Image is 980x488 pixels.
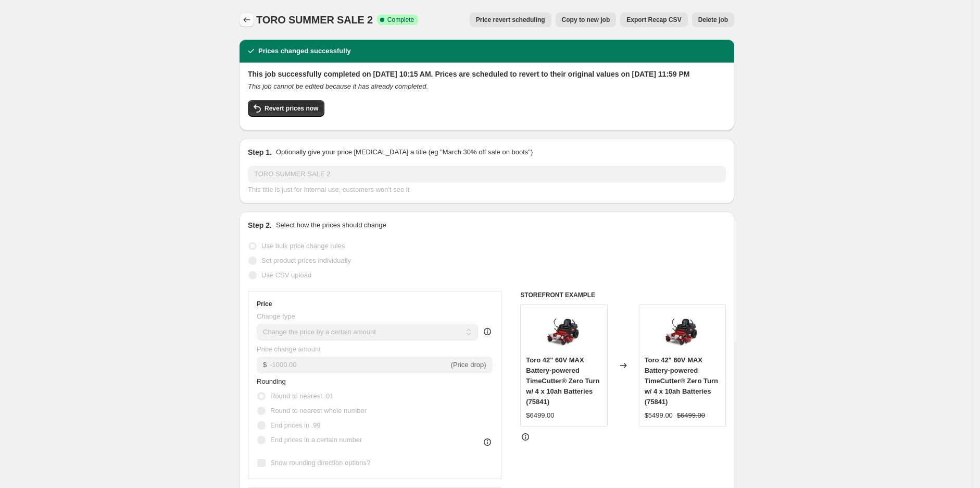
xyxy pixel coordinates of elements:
h2: Step 1. [248,147,272,157]
p: Optionally give your price [MEDICAL_DATA] a title (eg "March 30% off sale on boots") [276,147,533,157]
strike: $6499.00 [677,410,705,421]
h6: STOREFRONT EXAMPLE [520,291,726,299]
input: 30% off holiday sale [248,166,726,182]
h2: This job successfully completed on [DATE] 10:15 AM. Prices are scheduled to revert to their origi... [248,69,726,79]
span: Round to nearest whole number [270,407,367,414]
span: Export Recap CSV [626,16,681,24]
span: Set product prices individually [261,257,351,264]
i: This job cannot be edited because it has already completed. [248,82,428,90]
span: Use CSV upload [261,271,311,279]
h3: Price [257,300,272,308]
h2: Step 2. [248,220,272,230]
span: Change type [257,312,295,320]
span: Round to nearest .01 [270,392,333,400]
button: Delete job [692,13,734,27]
p: Select how the prices should change [276,220,386,230]
span: Show rounding direction options? [270,459,370,467]
span: Toro 42" 60V MAX Battery-powered TimeCutter® Zero Turn w/ 4 x 10ah Batteries (75841) [645,356,718,406]
img: toro-toro-42-60v-max-battery-powered-timecutter-zero-turn-w-4-x-10ah-batteries-75841-tor-75841-ar... [543,310,585,352]
input: -10.00 [270,357,448,373]
span: End prices in a certain number [270,436,362,444]
span: Toro 42" 60V MAX Battery-powered TimeCutter® Zero Turn w/ 4 x 10ah Batteries (75841) [526,356,599,406]
span: $ [263,361,267,369]
button: Export Recap CSV [620,13,687,27]
span: Price revert scheduling [476,16,545,24]
button: Price change jobs [240,13,254,27]
div: $6499.00 [526,410,554,421]
span: This title is just for internal use, customers won't see it [248,186,409,193]
span: Copy to new job [562,16,610,24]
div: $5499.00 [645,410,673,421]
button: Revert prices now [248,100,324,117]
span: Price change amount [257,345,321,353]
span: Revert prices now [265,104,318,113]
span: Delete job [698,16,728,24]
span: TORO SUMMER SALE 2 [256,14,373,26]
img: toro-toro-42-60v-max-battery-powered-timecutter-zero-turn-w-4-x-10ah-batteries-75841-tor-75841-ar... [661,310,703,352]
span: Use bulk price change rules [261,242,345,250]
span: (Price drop) [451,361,486,369]
button: Price revert scheduling [470,13,551,27]
span: Rounding [257,377,286,385]
div: help [482,326,493,337]
h2: Prices changed successfully [258,46,351,56]
span: Complete [387,16,414,24]
button: Copy to new job [556,13,617,27]
span: End prices in .99 [270,421,321,429]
